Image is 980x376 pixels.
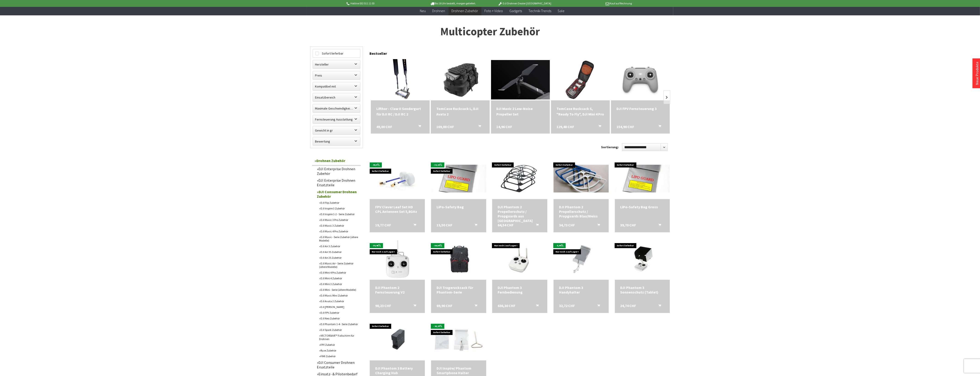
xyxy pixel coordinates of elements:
[313,115,360,124] label: Fernsteuerung Ausstattung
[616,124,634,129] span: 154,90 CHF
[317,211,361,217] a: DJI Inspire 1-2 - Serie Zubehör
[315,165,361,177] a: DJI Enterprise Drohnen Zubehör
[557,106,604,117] div: TomCase Rucksack S, "Ready To Fly", DJI Mini 4 Pro
[375,303,391,308] span: 90,23 CHF
[420,8,426,13] span: Neu
[525,6,555,16] a: Technik-Trends
[370,326,425,354] img: DJI Phantom 3 Battery Charging Hub
[554,245,609,273] img: DJI Phantom 3 Handyhalter
[498,205,542,223] div: DJI Phantom 2 Propellerschutz / Propguards aus [GEOGRAPHIC_DATA]
[437,205,481,209] div: LiPo-Safety Bag
[317,342,361,348] a: FPV Zubehör
[413,124,424,130] button: In den Warenkorb
[620,205,665,209] div: LiPo-Safety Bag Gross
[592,303,603,309] button: In den Warenkorb
[555,6,568,16] a: Sale
[317,327,361,333] a: DJI Spark Zubehör
[498,205,542,223] a: DJI Phantom 2 Propellerschutz / Propguards aus [GEOGRAPHIC_DATA] 64,54 CHF In den Warenkorb
[317,234,361,243] a: DJI Mavic - Serie Zubehör (ältere Modelle)
[559,285,603,294] a: DJI Phantom 3 Handyhalter 32,72 CHF In den Warenkorb
[620,285,665,294] a: DJI Phantom 3 Sonnenschutz (Tablet) 24,74 CHF In den Warenkorb
[469,303,480,309] button: In den Warenkorb
[375,205,419,214] div: FPV Clever Leaf Set HD CPL Antennen Set 5,8GHz
[431,245,486,273] img: DJI Tragerucksack für Phantom-Serie
[376,106,424,117] a: Lifthor - Claw II Sendergurt für DJI RC / DJI RC 2 49,00 CHF In den Warenkorb
[554,165,609,192] img: DJI Phantom 2 Propellerschutz / Propguards Blau/Weiss
[436,106,484,117] div: TomCase Rucksack L, DJI Avata 2
[375,366,419,375] div: DJI Phantom 3 Battery Charging Hub
[377,239,418,280] img: DJI Phantom 2 Fernsteuerung V2
[473,124,484,130] button: In den Warenkorb
[385,59,415,100] img: Lifthor - Claw II Sendergurt für DJI RC / DJI RC 2
[452,8,478,13] span: Drohnen Zubehör
[559,223,575,227] span: 34,73 CHF
[510,8,522,13] span: Gadgets
[437,223,452,227] span: 13,50 CHF
[497,106,544,117] div: DJI Mavic 2 Low-Noise Propeller Set
[620,223,636,227] span: 39,70 CHF
[432,8,445,13] span: Drohnen
[317,243,361,249] a: DJI Air 3 Zubehör
[437,366,481,375] div: DJI Inspire/ Phantom Smartphone Halter
[376,106,424,117] div: Lifthor - Claw II Sendergurt für DJI RC / DJI RC 2
[317,353,361,359] a: FIMI Zubehör
[436,106,484,117] a: TomCase Rucksack L, DJI Avata 2 169,00 CHF In den Warenkorb
[370,47,670,58] div: Bestseller
[317,206,361,211] a: DJI Inspire 3 Zubehör
[317,217,361,223] a: DJI Mavic 3 Pro Zubehör
[593,124,604,130] button: In den Warenkorb
[611,60,670,99] img: DJI FPV Fernsteuerung 3
[375,205,419,214] a: FPV Clever Leaf Set HD CPL Antennen Set 5,8GHz 19,77 CHF In den Warenkorb
[417,1,489,6] p: Bis 16 Uhr bestellt, morgen geliefert.
[317,310,361,316] a: DJI FPV Zubehör
[498,303,515,308] span: 636,30 CHF
[317,200,361,206] a: DJI Flip Zubehör
[313,49,360,58] label: Sofort lieferbar
[437,285,481,294] a: DJI Tragerucksack für Phantom-Serie 69,90 CHF In den Warenkorb
[615,165,670,192] img: LiPo-Safety Bag Gross
[558,8,565,13] span: Sale
[317,333,361,342] a: VECTORSAVE™ Fallschirm für Drohnen
[559,205,603,218] div: DJI Phantom 2 Propellerschutz / Propguards Blau/Weiss
[497,124,512,129] span: 14,96 CHF
[317,255,361,261] a: DJI Air 2S Zubehör
[317,348,361,353] a: Ryze Zubehör
[315,359,361,371] a: DJI Consumer Drohnen Ersatzteile
[557,106,604,117] a: TomCase Rucksack S, "Ready To Fly", DJI Mini 4 Pro 129,48 CHF In den Warenkorb
[489,1,560,6] p: DJI Drohnen Dealer [GEOGRAPHIC_DATA]
[616,106,664,111] div: DJI FPV Fernsteuerung 3
[498,223,513,227] span: 64,54 CHF
[530,303,541,309] button: In den Warenkorb
[377,158,418,199] img: FPV Clever Leaf Set HD CPL Antennen Set 5,8GHz
[317,316,361,321] a: DJI Neo Zubehör
[313,71,360,80] label: Preis
[975,62,979,85] a: Neue Produkte
[559,303,575,308] span: 32,72 CHF
[376,124,392,129] span: 49,00 CHF
[317,228,361,234] a: DJI Mavic 4 Pro Zubehör
[492,245,547,273] img: DJI Phantom 3 Fernbedienung
[601,143,619,151] label: Sortierung:
[485,8,503,13] span: Foto + Video
[310,26,670,37] h1: Multicopter Zubehör
[620,285,665,294] div: DJI Phantom 3 Sonnenschutz (Tablet)
[440,59,481,100] img: TomCase Rucksack L, DJI Avata 2
[492,165,547,192] img: DJI Phantom 2 Propellerschutz / Propguards aus Karbon
[313,82,360,91] label: Kompatibel mit
[653,223,664,229] button: In den Warenkorb
[497,106,544,117] a: DJI Mavic 2 Low-Noise Propeller Set 14,96 CHF
[557,124,574,129] span: 129,48 CHF
[317,249,361,255] a: DJI Air 3S Zubehör
[437,303,452,308] span: 69,90 CHF
[317,287,361,293] a: DJI Mini - Serie (ältere Modelle)
[375,223,391,227] span: 19,77 CHF
[491,60,550,99] img: DJI Mavic 2 Low-Noise Propeller Set
[429,6,448,16] a: Drohnen
[317,270,361,275] a: DJI Mini 4 Pro Zubehör
[317,281,361,287] a: DJI Mini 3 Zubehör
[408,223,419,229] button: In den Warenkorb
[559,285,603,294] div: DJI Phantom 3 Handyhalter
[620,303,636,308] span: 24,74 CHF
[375,285,419,294] div: DJI Phantom 2 Fernsteuerung V2
[417,6,429,16] a: Neu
